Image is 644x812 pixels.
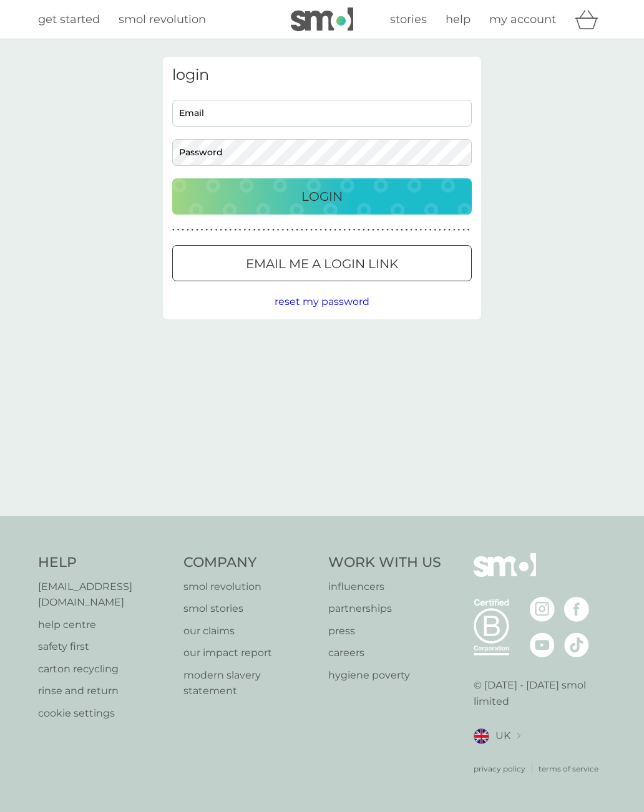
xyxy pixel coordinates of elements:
[474,728,489,744] img: UK flag
[38,705,171,722] a: cookie settings
[38,12,100,26] span: get started
[177,227,180,233] p: ●
[530,632,555,657] img: visit the smol Youtube page
[539,763,598,775] p: terms of service
[275,294,369,310] button: reset my password
[372,227,374,233] p: ●
[243,227,246,233] p: ●
[301,186,343,206] p: Login
[183,553,316,573] h4: Company
[182,227,184,233] p: ●
[446,11,471,29] a: help
[386,227,389,233] p: ●
[230,227,232,233] p: ●
[448,227,451,233] p: ●
[172,245,472,281] button: Email me a login link
[363,227,365,233] p: ●
[328,667,441,684] a: hygiene poverty
[275,296,369,307] span: reset my password
[210,227,213,233] p: ●
[119,11,206,29] a: smol revolution
[575,7,606,32] div: basket
[377,227,379,233] p: ●
[281,227,284,233] p: ●
[172,178,472,215] button: Login
[183,667,316,699] a: modern slavery statement
[215,227,218,233] p: ●
[183,645,316,661] a: our impact report
[310,227,313,233] p: ●
[324,227,327,233] p: ●
[291,227,294,233] p: ●
[420,227,422,233] p: ●
[328,623,441,639] a: press
[306,227,308,233] p: ●
[328,645,441,661] a: careers
[201,227,203,233] p: ●
[328,601,441,617] a: partnerships
[339,227,341,233] p: ●
[192,227,194,233] p: ●
[489,12,556,26] span: my account
[358,227,360,233] p: ●
[474,553,536,596] img: smol
[474,677,607,709] p: © [DATE] - [DATE] smol limited
[334,227,336,233] p: ●
[268,227,270,233] p: ●
[258,227,260,233] p: ●
[530,597,555,622] img: visit the smol Instagram page
[344,227,346,233] p: ●
[467,227,470,233] p: ●
[38,617,171,633] a: help centre
[38,683,171,699] a: rinse and return
[187,227,189,233] p: ●
[444,227,446,233] p: ●
[38,579,171,611] p: [EMAIL_ADDRESS][DOMAIN_NAME]
[564,597,589,622] img: visit the smol Facebook page
[234,227,237,233] p: ●
[434,227,436,233] p: ●
[248,227,251,233] p: ●
[353,227,356,233] p: ●
[439,227,441,233] p: ●
[517,733,520,740] img: select a new location
[328,579,441,595] a: influencers
[239,227,241,233] p: ●
[272,227,275,233] p: ●
[38,553,171,573] h4: Help
[489,11,556,29] a: my account
[38,661,171,677] a: carton recycling
[329,227,332,233] p: ●
[119,12,206,26] span: smol revolution
[474,763,525,775] a: privacy policy
[205,227,208,233] p: ●
[38,639,171,655] a: safety first
[183,601,316,617] a: smol stories
[328,553,441,573] h4: Work With Us
[368,227,370,233] p: ●
[183,623,316,639] a: our claims
[396,227,398,233] p: ●
[220,227,222,233] p: ●
[462,227,465,233] p: ●
[183,579,316,595] a: smol revolution
[38,11,100,29] a: get started
[196,227,198,233] p: ●
[348,227,351,233] p: ●
[410,227,412,233] p: ●
[315,227,318,233] p: ●
[401,227,403,233] p: ●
